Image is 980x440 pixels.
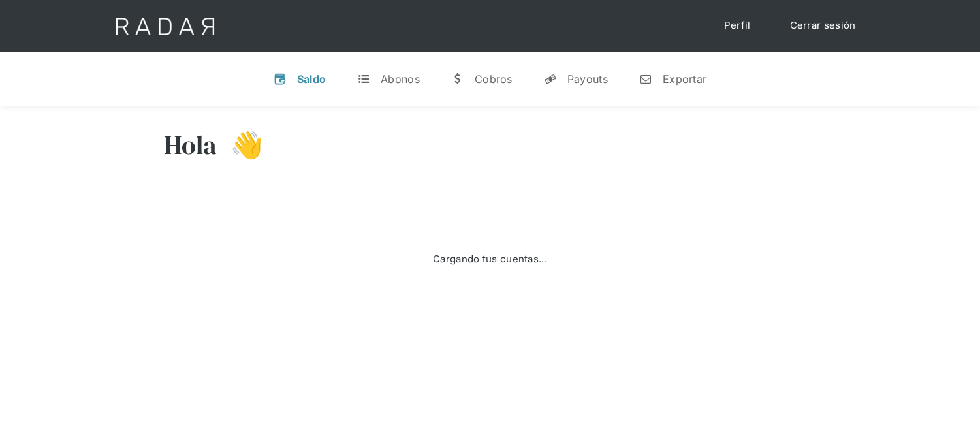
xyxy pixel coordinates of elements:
[217,129,263,161] h3: 👋
[663,72,706,86] div: Exportar
[639,72,652,86] div: n
[451,72,464,86] div: w
[381,72,420,86] div: Abonos
[567,72,608,86] div: Payouts
[777,13,869,39] a: Cerrar sesión
[297,72,326,86] div: Saldo
[711,13,764,39] a: Perfil
[475,72,513,86] div: Cobros
[433,252,547,267] div: Cargando tus cuentas...
[164,129,217,161] h3: Hola
[544,72,557,86] div: y
[357,72,370,86] div: t
[274,72,287,86] div: v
